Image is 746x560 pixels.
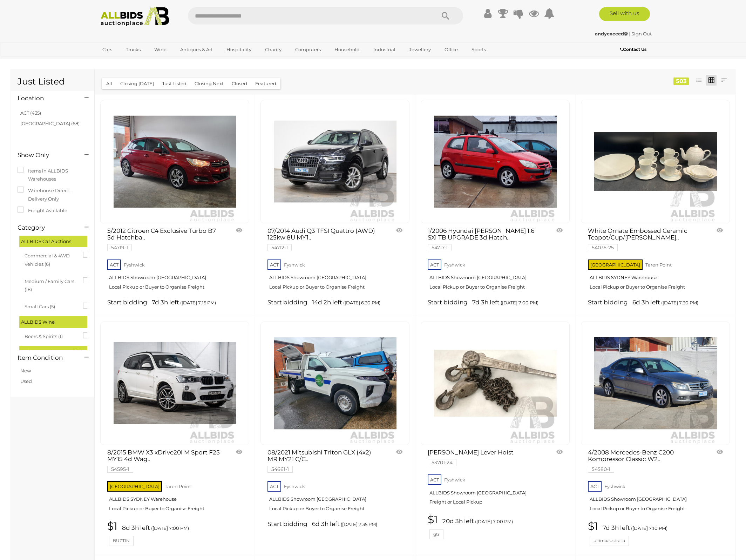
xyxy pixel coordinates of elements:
[114,100,236,223] img: 5/2012 Citroen C4 Exclusive Turbo B7 5d Hatchback Red 1.6L
[25,276,77,294] span: Medium / Family Cars (18)
[267,520,404,528] a: Start bidding 6d 3h left ([DATE] 7:35 PM)
[100,322,249,445] a: 8/2015 BMW X3 xDrive20i M Sport F25 MY15 4d Wagon Alpine White Turbo 2.0L
[176,44,217,55] a: Antiques & Art
[588,299,725,307] a: Start bidding 6d 3h left ([DATE] 7:30 PM)
[222,44,256,55] a: Hospitality
[599,7,650,21] a: Sell with us
[428,257,564,295] a: ACT Fyshwick ALLBIDS Showroom [GEOGRAPHIC_DATA] Local Pickup or Buyer to Organise Freight
[228,78,251,89] button: Closed
[107,257,244,295] a: ACT Fyshwick ALLBIDS Showroom [GEOGRAPHIC_DATA] Local Pickup or Buyer to Organise Freight
[19,316,93,328] div: ALLBIDS Wine
[114,322,236,445] img: 8/2015 BMW X3 xDrive20i M Sport F25 MY15 4d Wagon Alpine White Turbo 2.0L
[25,301,77,311] span: Small Cars (5)
[19,346,93,358] div: Antiques, Art & Memorabilia
[369,44,400,55] a: Industrial
[20,110,41,116] a: ACT (435)
[581,100,730,223] a: White Ornate Embossed Ceramic Teapot/Cup/Dessert Set & LUZERNE Multi-Purpose Serving Plates
[20,378,32,384] a: Used
[121,44,145,55] a: Trucks
[260,322,409,445] a: 08/2021 Mitsubishi Triton GLX (4x2) MR MY21 C/Chas White 2.4L
[18,207,67,215] label: Freight Available
[588,257,725,295] a: [GEOGRAPHIC_DATA] Taren Point ALLBIDS SYDNEY Warehouse Local Pickup or Buyer to Organise Freight
[421,322,570,445] a: CM Puller Lever Hoist
[588,228,702,250] a: White Ornate Embossed Ceramic Teapot/Cup/[PERSON_NAME].. 54035-25
[467,44,490,55] a: Sports
[98,55,157,67] a: [GEOGRAPHIC_DATA]
[18,167,87,183] label: Items in ALLBIDS Warehouses
[588,449,702,472] a: 4/2008 Mercedes-Benz C200 Kompressor Classic W2.. 54580-1
[251,78,280,89] button: Featured
[267,228,382,250] a: 07/2014 Audi Q3 TFSI Quattro (AWD) 125kw 8U MY1.. 54712-1
[98,44,117,55] a: Cars
[594,100,717,223] img: White Ornate Embossed Ceramic Teapot/Cup/Dessert Set & LUZERNE Multi-Purpose Serving Plates
[107,479,244,517] a: [GEOGRAPHIC_DATA] Taren Point ALLBIDS SYDNEY Warehouse Local Pickup or Buyer to Organise Freight
[18,187,87,203] label: Warehouse Direct - Delivery Only
[107,520,244,546] a: $1 8d 3h left ([DATE] 7:00 PM) BUZTIN
[629,31,630,36] span: |
[267,449,382,472] a: 08/2021 Mitsubishi Triton GLX (4x2) MR MY21 C/C.. 54661-1
[595,31,629,36] a: andyexceed
[116,78,158,89] button: Closing [DATE]
[274,100,396,223] img: 07/2014 Audi Q3 TFSI Quattro (AWD) 125kw 8U MY14 4d Wagon Phantom Black Pearl Turbo 2.0L
[428,449,542,465] a: [PERSON_NAME] Lever Hoist 53701-24
[274,322,396,445] img: 08/2021 Mitsubishi Triton GLX (4x2) MR MY21 C/Chas White 2.4L
[20,368,31,373] a: New
[434,100,557,223] img: 1/2006 Hyundai Getz 1.6 SXi TB UPGRADE 3d Hatchback Red 1.6L
[107,299,244,307] a: Start bidding 7d 3h left ([DATE] 7:15 PM)
[581,322,730,445] a: 4/2008 Mercedes-Benz C200 Kompressor Classic W204 4d Sedan Grey 1.8L
[260,100,409,223] a: 07/2014 Audi Q3 TFSI Quattro (AWD) 125kw 8U MY14 4d Wagon Phantom Black Pearl Turbo 2.0L
[18,77,87,90] h1: Just Listed
[267,257,404,295] a: ACT Fyshwick ALLBIDS Showroom [GEOGRAPHIC_DATA] Local Pickup or Buyer to Organise Freight
[267,479,404,517] a: ACT Fyshwick ALLBIDS Showroom [GEOGRAPHIC_DATA] Local Pickup or Buyer to Organise Freight
[428,514,564,539] a: $1 20d 3h left ([DATE] 7:00 PM) gtr
[588,520,725,546] a: $1 7d 3h left ([DATE] 7:10 PM) ultimaaustralia
[673,77,689,85] div: 503
[428,228,542,250] a: 1/2006 Hyundai [PERSON_NAME] 1.6 SXi TB UPGRADE 3d Hatch.. 54717-1
[428,7,463,25] button: Search
[440,44,462,55] a: Office
[25,250,77,268] span: Commercial & 4WD Vehicles (6)
[330,44,364,55] a: Household
[107,228,222,250] a: 5/2012 Citroen C4 Exclusive Turbo B7 5d Hatchba.. 54719-1
[428,472,564,510] a: ACT Fyshwick ALLBIDS Showroom [GEOGRAPHIC_DATA] Freight or Local Pickup
[405,44,435,55] a: Jewellery
[18,152,74,158] h4: Show Only
[20,121,80,126] a: [GEOGRAPHIC_DATA] (68)
[107,449,222,472] a: 8/2015 BMW X3 xDrive20i M Sport F25 MY15 4d Wag.. 54595-1
[620,47,646,52] b: Contact Us
[620,46,648,53] a: Contact Us
[18,95,74,102] h4: Location
[594,322,717,445] img: 4/2008 Mercedes-Benz C200 Kompressor Classic W204 4d Sedan Grey 1.8L
[631,31,652,36] a: Sign Out
[190,78,228,89] button: Closing Next
[100,100,249,223] a: 5/2012 Citroen C4 Exclusive Turbo B7 5d Hatchback Red 1.6L
[428,299,564,307] a: Start bidding 7d 3h left ([DATE] 7:00 PM)
[150,44,171,55] a: Wine
[291,44,325,55] a: Computers
[18,224,74,231] h4: Category
[421,100,570,223] a: 1/2006 Hyundai Getz 1.6 SXi TB UPGRADE 3d Hatchback Red 1.6L
[158,78,191,89] button: Just Listed
[267,299,404,307] a: Start bidding 14d 2h left ([DATE] 6:30 PM)
[595,31,628,36] strong: andyexceed
[588,479,725,517] a: ACT Fyshwick ALLBIDS Showroom [GEOGRAPHIC_DATA] Local Pickup or Buyer to Organise Freight
[260,44,286,55] a: Charity
[18,355,74,361] h4: Item Condition
[434,322,557,445] img: CM Puller Lever Hoist
[102,78,116,89] button: All
[97,7,173,26] img: Allbids.com.au
[25,331,77,340] span: Beers & Spirits (1)
[19,236,93,247] div: ALLBIDS Car Auctions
